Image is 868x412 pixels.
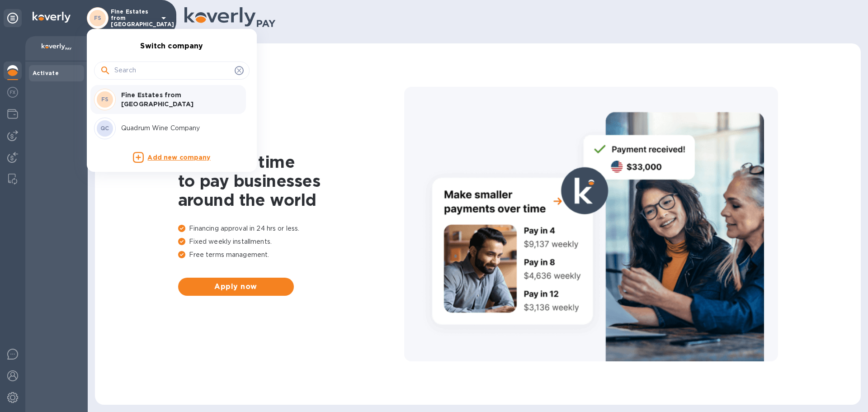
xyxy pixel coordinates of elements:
p: Add new company [147,153,210,163]
b: QC [100,125,109,132]
input: Search [114,64,231,77]
p: Fine Estates from [GEOGRAPHIC_DATA] [121,90,235,109]
p: Quadrum Wine Company [121,123,235,133]
b: FS [101,96,109,103]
